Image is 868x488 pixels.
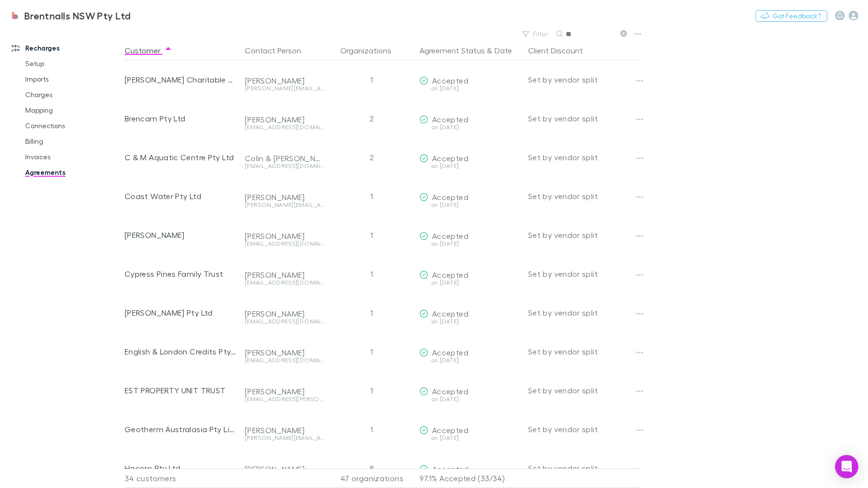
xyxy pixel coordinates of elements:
div: on [DATE] [419,435,520,441]
div: 2 [328,99,416,138]
span: Accepted [432,231,468,240]
a: Mapping [16,102,132,118]
div: Set by vendor split [528,138,641,177]
div: Set by vendor split [528,216,641,254]
div: on [DATE] [419,357,520,363]
div: Set by vendor split [528,332,641,371]
div: Set by vendor split [528,60,641,99]
div: 1 [328,60,416,99]
button: Customer [125,41,172,60]
button: Client Discount [528,41,595,60]
span: Accepted [432,425,468,435]
a: Connections [16,118,132,134]
div: [EMAIL_ADDRESS][DOMAIN_NAME] [245,163,324,169]
a: Invoices [16,149,132,165]
div: on [DATE] [419,124,520,130]
div: Open Intercom Messenger [835,455,858,478]
div: on [DATE] [419,85,520,91]
button: Contact Person [245,41,313,60]
button: Date [495,41,512,60]
button: Organizations [340,41,403,60]
div: 2 [328,138,416,177]
a: Billing [16,134,132,149]
div: [PERSON_NAME] [245,76,324,85]
div: on [DATE] [419,319,520,324]
div: Hacorp Pty Ltd [125,449,237,488]
span: Accepted [432,348,468,357]
span: Accepted [432,115,468,124]
div: C & M Aquatic Centre Pty Ltd [125,138,237,177]
div: [PERSON_NAME] [245,270,324,280]
div: 1 [328,332,416,371]
div: 1 [328,216,416,254]
div: 47 organizations [328,469,416,488]
div: on [DATE] [419,396,520,402]
div: [PERSON_NAME] [245,309,324,319]
button: Filter [517,28,554,40]
div: Brencam Pty Ltd [125,99,237,138]
div: on [DATE] [419,280,520,286]
div: [EMAIL_ADDRESS][DOMAIN_NAME] [245,124,324,130]
button: Got Feedback? [755,10,827,22]
div: on [DATE] [419,241,520,247]
button: Agreement Status [419,41,485,60]
p: 97.1% Accepted (33/34) [419,469,520,488]
div: [PERSON_NAME] [245,348,324,357]
div: [EMAIL_ADDRESS][DOMAIN_NAME] [245,241,324,247]
div: [PERSON_NAME] [245,464,324,474]
div: 1 [328,371,416,410]
div: Set by vendor split [528,293,641,332]
div: & [419,41,520,60]
div: Coast Water Pty Ltd [125,177,237,216]
div: Set by vendor split [528,410,641,449]
div: [PERSON_NAME] [245,231,324,241]
div: [PERSON_NAME] [245,387,324,396]
div: Set by vendor split [528,449,641,488]
div: EST PROPERTY UNIT TRUST [125,371,237,410]
div: 34 customers [125,469,241,488]
div: 1 [328,410,416,449]
div: 8 [328,449,416,488]
img: Brentnalls NSW Pty Ltd's Logo [10,10,20,21]
a: Charges [16,87,132,102]
div: Geotherm Australasia Pty Limited [125,410,237,449]
div: [PERSON_NAME] [245,192,324,202]
a: Setup [16,56,132,71]
div: [EMAIL_ADDRESS][DOMAIN_NAME] [245,319,324,324]
a: Imports [16,71,132,87]
div: [PERSON_NAME] Charitable Trust [125,60,237,99]
div: [PERSON_NAME][EMAIL_ADDRESS][PERSON_NAME][DOMAIN_NAME] [245,202,324,208]
div: Set by vendor split [528,99,641,138]
span: Accepted [432,192,468,202]
div: Colin & [PERSON_NAME] C & M Aquatic Centre Pty Ltd [245,153,324,163]
span: Accepted [432,387,468,396]
span: Accepted [432,309,468,318]
a: Brentnalls NSW Pty Ltd [4,4,137,27]
div: [PERSON_NAME] [125,216,237,254]
div: [EMAIL_ADDRESS][DOMAIN_NAME] [245,357,324,363]
div: [EMAIL_ADDRESS][DOMAIN_NAME] [245,280,324,286]
div: [EMAIL_ADDRESS][PERSON_NAME][DOMAIN_NAME] [245,396,324,402]
div: [PERSON_NAME][EMAIL_ADDRESS][DOMAIN_NAME] [245,85,324,91]
div: Cypress Pines Family Trust [125,254,237,293]
span: Accepted [432,153,468,163]
div: Set by vendor split [528,371,641,410]
div: English & London Credits Pty Ltd [125,332,237,371]
a: Recharges [2,40,132,56]
div: on [DATE] [419,163,520,169]
div: [PERSON_NAME][EMAIL_ADDRESS][DOMAIN_NAME] [245,435,324,441]
span: Accepted [432,76,468,85]
span: Accepted [432,464,468,473]
span: Accepted [432,270,468,279]
div: 1 [328,293,416,332]
div: Set by vendor split [528,177,641,216]
h3: Brentnalls NSW Pty Ltd [24,10,131,21]
div: on [DATE] [419,202,520,208]
div: [PERSON_NAME] [245,425,324,435]
div: [PERSON_NAME] [245,115,324,124]
div: [PERSON_NAME] Pty Ltd [125,293,237,332]
div: Set by vendor split [528,254,641,293]
div: 1 [328,177,416,216]
a: Agreements [16,165,132,180]
div: 1 [328,254,416,293]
